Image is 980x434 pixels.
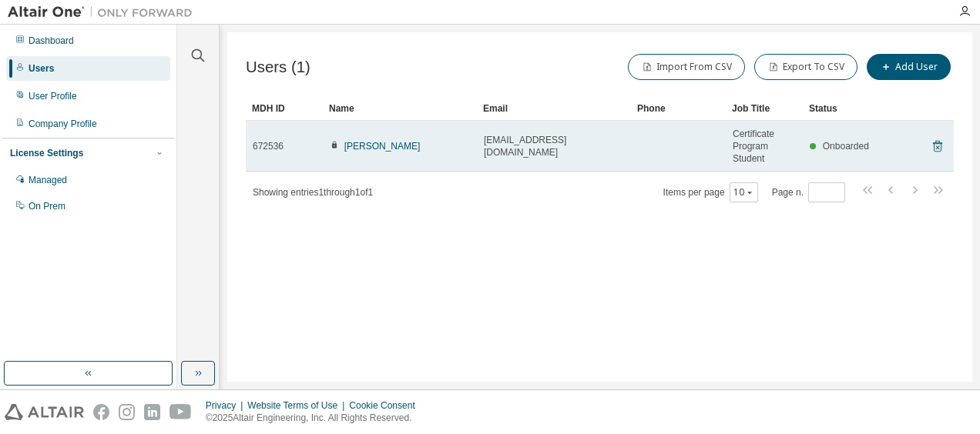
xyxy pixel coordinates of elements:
span: Onboarded [823,141,869,152]
button: Import From CSV [628,54,745,80]
div: MDH ID [252,96,317,121]
button: Add User [867,54,951,80]
div: Managed [29,174,67,186]
div: Email [483,96,625,121]
span: Certificate Program Student [733,128,796,165]
img: Altair One [8,5,200,20]
button: 10 [733,186,754,199]
span: Page n. [772,182,845,202]
div: Cookie Consent [349,399,424,412]
img: facebook.svg [93,404,109,420]
div: Name [329,96,471,121]
p: © 2025 Altair Engineering, Inc. All Rights Reserved. [206,412,425,425]
span: [EMAIL_ADDRESS][DOMAIN_NAME] [484,134,624,159]
div: Status [809,96,874,121]
span: Showing entries 1 through 1 of 1 [253,187,373,198]
div: Privacy [206,399,247,412]
span: 672536 [253,140,284,152]
button: Export To CSV [754,54,857,80]
div: Company Profile [29,118,97,130]
span: Items per page [663,182,758,202]
div: License Settings [10,147,83,159]
img: instagram.svg [119,404,135,420]
div: Users [29,62,54,75]
span: Users (1) [246,58,310,76]
img: altair_logo.svg [5,404,84,420]
div: Dashboard [29,35,74,47]
a: [PERSON_NAME] [344,141,421,152]
div: User Profile [29,90,77,102]
img: linkedin.svg [144,404,160,420]
img: youtube.svg [169,404,192,420]
div: On Prem [29,200,65,212]
div: Phone [637,96,720,121]
div: Job Title [732,96,797,121]
div: Website Terms of Use [247,399,349,412]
